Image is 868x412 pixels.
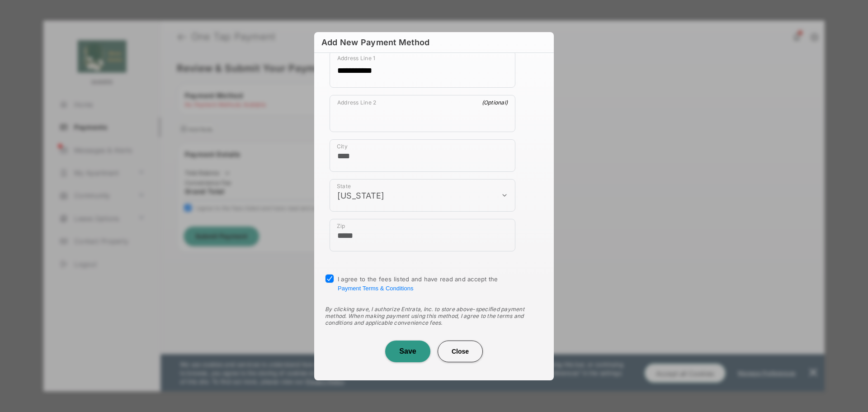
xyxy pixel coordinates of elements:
[385,341,430,362] button: Save
[338,275,498,292] span: I agree to the fees listed and have read and accept the
[330,139,515,172] div: payment_method_screening[postal_addresses][locality]
[338,285,413,292] button: I agree to the fees listed and have read and accept the
[330,51,515,88] div: payment_method_screening[postal_addresses][addressLine1]
[438,341,483,362] button: Close
[325,306,543,326] div: By clicking save, I authorize Entrata, Inc. to store above-specified payment method. When making ...
[330,179,515,212] div: payment_method_screening[postal_addresses][administrativeArea]
[330,219,515,251] div: payment_method_screening[postal_addresses][postalCode]
[321,38,429,47] div: Add New Payment Method
[330,95,515,132] div: payment_method_screening[postal_addresses][addressLine2]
